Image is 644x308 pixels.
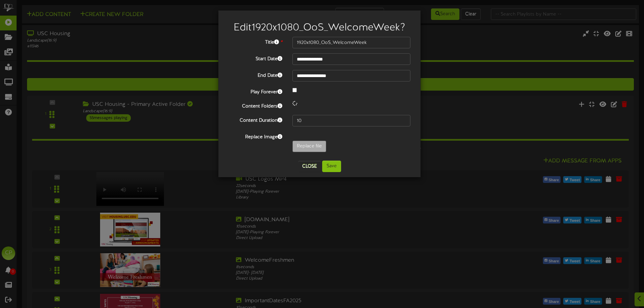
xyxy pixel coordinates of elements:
button: Close [298,161,321,172]
label: Replace Image [223,132,287,141]
label: Start Date [223,53,287,63]
label: Content Folders [223,101,287,110]
label: Title [223,37,287,46]
label: Play Forever [223,87,287,96]
input: Title [292,37,410,48]
label: End Date [223,70,287,79]
input: 15 [292,115,410,126]
h2: Edit 1920x1080_OoS_WelcomeWeek ? [229,22,410,33]
label: Content Duration [223,115,287,124]
button: Save [322,161,341,172]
